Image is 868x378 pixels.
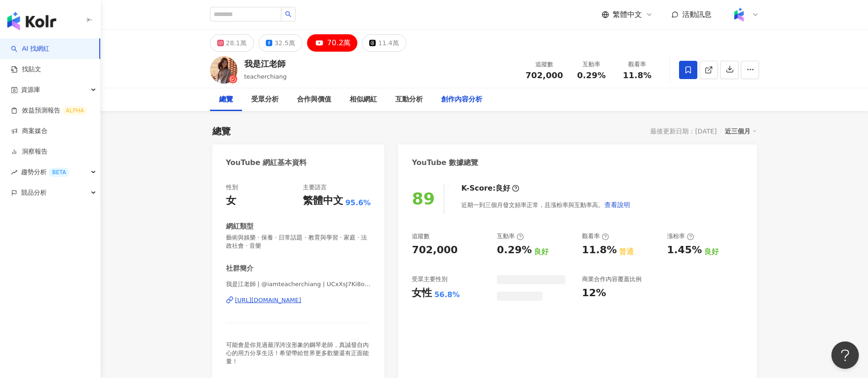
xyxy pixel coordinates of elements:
img: Kolr%20app%20icon%20%281%29.png [730,6,748,23]
div: YouTube 網紅基本資料 [226,158,307,168]
div: 互動分析 [395,94,423,105]
div: 32.5萬 [275,37,295,49]
a: 洞察報告 [11,147,48,156]
div: 11.4萬 [378,37,399,49]
span: 702,000 [526,70,563,80]
div: YouTube 數據總覽 [412,158,478,168]
div: [URL][DOMAIN_NAME] [235,296,302,304]
button: 32.5萬 [259,34,302,52]
div: 11.8% [582,243,617,257]
div: BETA [49,168,70,177]
div: 社群簡介 [226,264,253,273]
div: 女性 [412,286,432,300]
span: 資源庫 [21,80,40,100]
a: 效益預測報告ALPHA [11,106,87,115]
div: 主要語言 [303,183,327,192]
div: 追蹤數 [412,232,430,240]
div: K-Score : [461,183,519,193]
button: 28.1萬 [210,34,254,52]
a: 商案媒合 [11,127,48,136]
button: 查看說明 [604,196,631,214]
div: 良好 [534,247,549,257]
div: 良好 [704,247,719,257]
span: 0.29% [577,71,605,80]
div: 近三個月 [725,125,757,137]
div: 良好 [496,183,510,193]
button: 11.4萬 [362,34,406,52]
div: 總覽 [219,94,233,105]
div: 受眾分析 [251,94,279,105]
div: 互動率 [574,60,609,69]
span: 活動訊息 [682,10,712,19]
a: [URL][DOMAIN_NAME] [226,296,371,304]
div: 普通 [619,247,634,257]
div: 性別 [226,183,238,192]
span: 趨勢分析 [21,162,70,182]
img: logo [7,12,56,30]
div: 702,000 [412,243,458,257]
div: 女 [226,194,236,208]
div: 近期一到三個月發文頻率正常，且漲粉率與互動率高。 [461,196,631,214]
div: 合作與價值 [297,94,331,105]
div: 總覽 [212,125,231,138]
div: 創作內容分析 [441,94,482,105]
div: 70.2萬 [327,37,351,49]
img: KOL Avatar [210,56,237,84]
div: 28.1萬 [226,37,247,49]
div: 互動率 [497,232,524,240]
iframe: Help Scout Beacon - Open [831,341,859,369]
div: 受眾主要性別 [412,275,447,283]
span: search [285,11,291,17]
div: 網紅類型 [226,222,253,231]
div: 相似網紅 [350,94,377,105]
span: 11.8% [623,71,651,80]
div: 0.29% [497,243,532,257]
a: searchAI 找網紅 [11,44,49,53]
div: 89 [412,189,435,208]
div: 觀看率 [620,60,655,69]
div: 我是江老師 [244,58,287,69]
a: 找貼文 [11,65,41,74]
div: 1.45% [667,243,702,257]
span: 查看說明 [604,201,630,208]
button: 70.2萬 [307,34,358,52]
div: 最後更新日期：[DATE] [650,128,717,135]
span: 藝術與娛樂 · 保養 · 日常話題 · 教育與學習 · 家庭 · 法政社會 · 音樂 [226,234,371,250]
div: 漲粉率 [667,232,694,240]
div: 12% [582,286,606,300]
span: 競品分析 [21,182,47,203]
div: 商業合作內容覆蓋比例 [582,275,642,283]
div: 繁體中文 [303,194,343,208]
div: 追蹤數 [526,60,563,69]
span: 繁體中文 [613,10,642,20]
div: 56.8% [434,290,460,300]
span: rise [11,169,17,176]
div: 觀看率 [582,232,609,240]
span: 可能會是你見過最浮誇沒形象的鋼琴老師，真誠發自內心的用力分享生活！希望帶給世界更多歡樂還有正面能量！ [226,341,369,365]
span: teacherchiang [244,73,287,80]
span: 95.6% [345,198,371,208]
span: 我是江老師 | @iamteacherchiang | UCxXsJ7Ki8ofB0s0gpsipzlA [226,280,371,288]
